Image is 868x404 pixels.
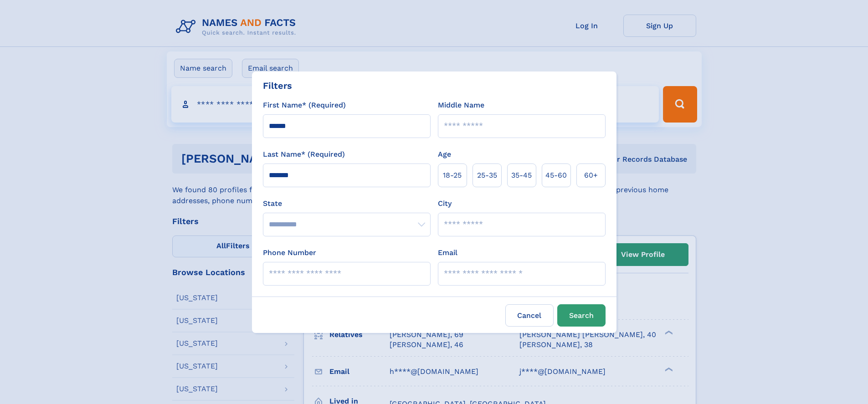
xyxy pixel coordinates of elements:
label: Age [438,149,451,160]
span: 18‑25 [443,170,462,181]
span: 35‑45 [511,170,532,181]
label: Middle Name [438,100,484,111]
label: Cancel [505,304,554,327]
span: 45‑60 [545,170,567,181]
label: Last Name* (Required) [263,149,345,160]
label: Phone Number [263,247,316,258]
span: 60+ [584,170,598,181]
button: Search [557,304,606,327]
label: Email [438,247,457,258]
label: State [263,198,431,209]
span: 25‑35 [477,170,497,181]
label: City [438,198,452,209]
div: Filters [263,79,292,92]
label: First Name* (Required) [263,100,346,111]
